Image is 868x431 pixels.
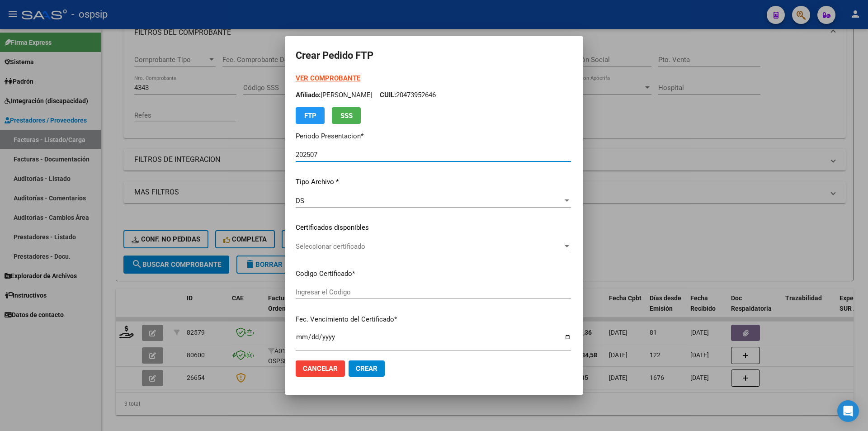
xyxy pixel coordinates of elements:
[296,47,572,64] h2: Crear Pedido FTP
[296,223,571,233] p: Certificados disponibles
[340,112,353,120] span: SSS
[296,177,571,187] p: Tipo Archivo *
[356,365,377,373] span: Crear
[349,360,385,377] button: Crear
[380,91,396,99] span: CUIL:
[303,365,338,373] span: Cancelar
[837,400,859,422] div: Open Intercom Messenger
[296,242,563,251] span: Seleccionar certificado
[296,74,360,82] a: VER COMPROBANTE
[304,112,316,120] span: FTP
[296,197,304,205] span: DS
[296,269,571,279] p: Codigo Certificado
[296,90,571,100] p: [PERSON_NAME] 20473952646
[296,91,321,99] span: Afiliado:
[332,107,361,124] button: SSS
[296,107,325,124] button: FTP
[296,131,571,142] p: Periodo Presentacion
[296,314,571,325] p: Fec. Vencimiento del Certificado
[296,360,345,377] button: Cancelar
